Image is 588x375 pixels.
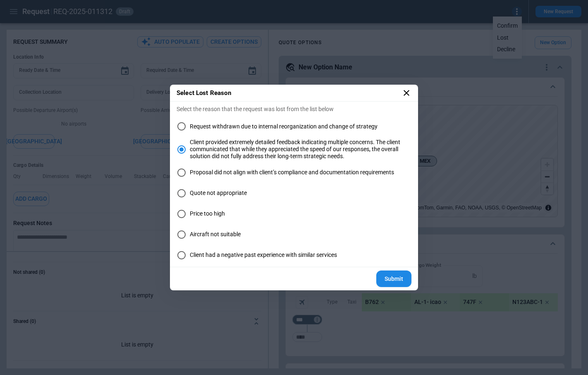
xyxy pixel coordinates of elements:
[177,105,411,113] label: Select the reason that the request was lost from the list below
[190,210,225,217] span: Price too high
[190,231,241,238] span: Aircraft not suitable
[170,85,418,102] h2: Select Lost Reason
[190,139,411,160] span: Client provided extremely detailed feedback indicating multiple concerns. The client communicated...
[190,123,378,130] span: Request withdrawn due to internal reorganization and change of strategy
[376,271,411,287] button: Submit
[190,252,337,259] span: Client had a negative past experience with similar services
[190,190,247,197] span: Quote not appropriate
[190,169,394,176] span: Proposal did not align with client’s compliance and documentation requirements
